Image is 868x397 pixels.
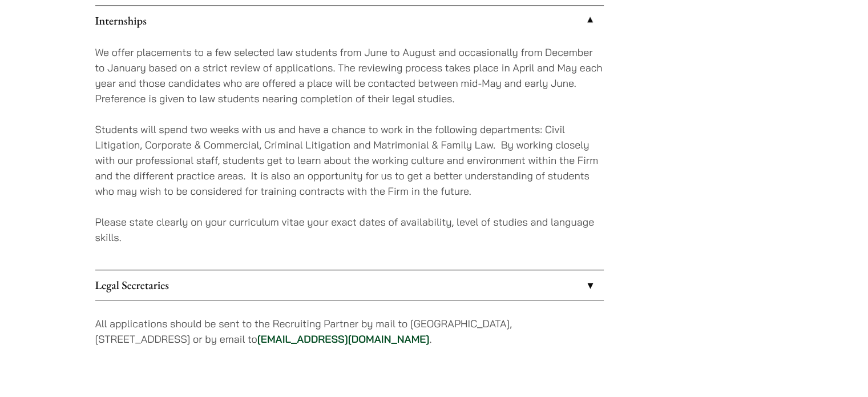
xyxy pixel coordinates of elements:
[95,122,604,199] p: Students will spend two weeks with us and have a chance to work in the following departments: Civ...
[95,45,604,106] p: We offer placements to a few selected law students from June to August and occasionally from Dece...
[95,270,604,300] a: Legal Secretaries
[257,332,430,346] a: [EMAIL_ADDRESS][DOMAIN_NAME]
[95,214,604,245] p: Please state clearly on your curriculum vitae your exact dates of availability, level of studies ...
[95,316,604,347] p: All applications should be sent to the Recruiting Partner by mail to [GEOGRAPHIC_DATA], [STREET_A...
[95,6,604,35] a: Internships
[95,35,604,270] div: Internships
